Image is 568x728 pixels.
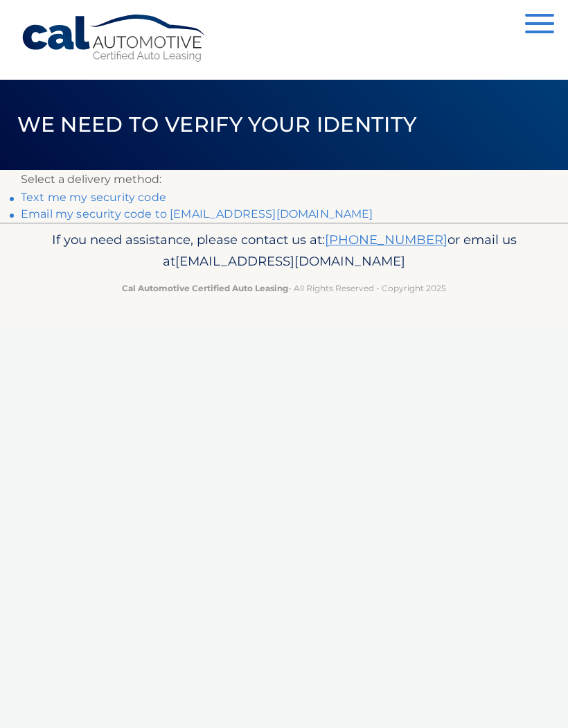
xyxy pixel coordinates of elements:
p: Select a delivery method: [21,170,547,189]
a: [PHONE_NUMBER] [325,232,447,248]
span: We need to verify your identity [17,112,417,137]
a: Email my security code to [EMAIL_ADDRESS][DOMAIN_NAME] [21,207,373,220]
a: Text me my security code [21,191,166,204]
strong: Cal Automotive Certified Auto Leasing [122,283,288,293]
a: Cal Automotive [21,14,208,63]
p: If you need assistance, please contact us at: or email us at [21,229,547,273]
span: [EMAIL_ADDRESS][DOMAIN_NAME] [175,253,405,269]
button: Menu [525,14,554,37]
p: - All Rights Reserved - Copyright 2025 [21,281,547,295]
